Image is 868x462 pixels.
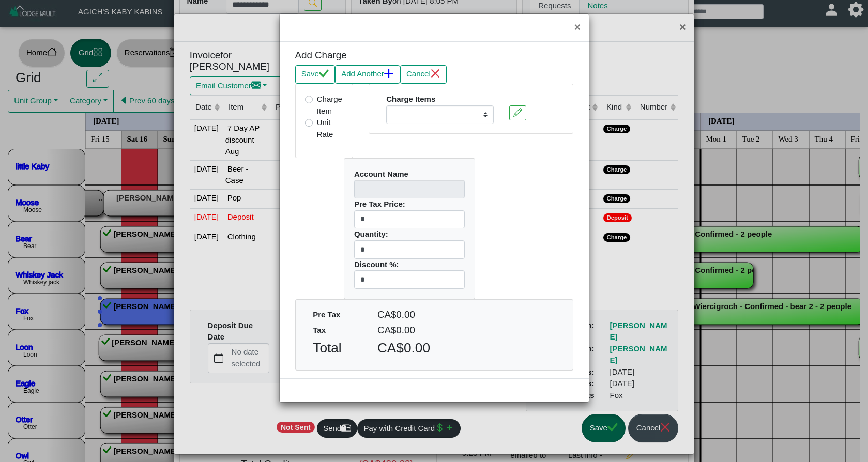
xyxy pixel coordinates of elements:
[566,14,588,41] button: Close
[354,260,399,269] b: Discount %:
[295,65,335,84] button: Savecheck
[313,326,326,334] b: Tax
[313,340,362,357] h3: Total
[377,309,555,321] h5: CA$0.00
[313,310,340,319] b: Pre Tax
[384,69,394,79] svg: plus
[317,117,343,140] label: Unit Rate
[319,69,329,79] svg: check
[509,105,526,120] button: pencil
[400,65,447,84] button: Cancelx
[317,94,343,117] label: Charge Item
[335,65,400,84] button: Add Anotherplus
[431,69,440,79] svg: x
[386,95,435,103] b: Charge Items
[295,50,427,61] h5: Add Charge
[354,170,408,178] b: Account Name
[377,340,555,357] h3: CA$0.00
[513,108,522,116] svg: pencil
[354,229,388,238] b: Quantity:
[377,325,555,336] h5: CA$0.00
[354,199,405,208] b: Pre Tax Price:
